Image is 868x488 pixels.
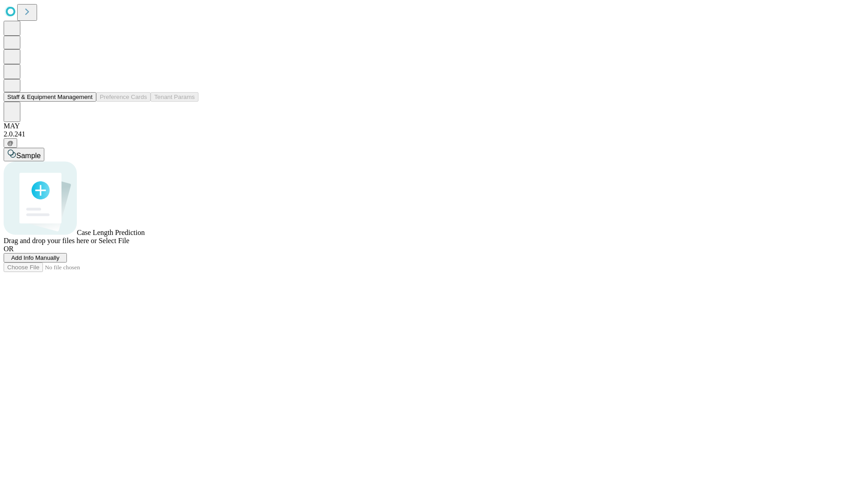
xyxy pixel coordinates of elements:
button: Add Info Manually [4,253,67,263]
div: 2.0.241 [4,130,864,138]
button: Staff & Equipment Management [4,92,96,102]
button: @ [4,138,17,148]
span: Select File [99,237,129,244]
span: Add Info Manually [11,254,60,261]
button: Tenant Params [151,92,198,102]
button: Preference Cards [96,92,151,102]
span: Sample [16,152,41,160]
span: OR [4,245,14,253]
div: MAY [4,122,864,130]
span: @ [7,140,14,146]
span: Drag and drop your files here or [4,237,97,244]
span: Case Length Prediction [77,229,145,236]
button: Sample [4,148,44,161]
